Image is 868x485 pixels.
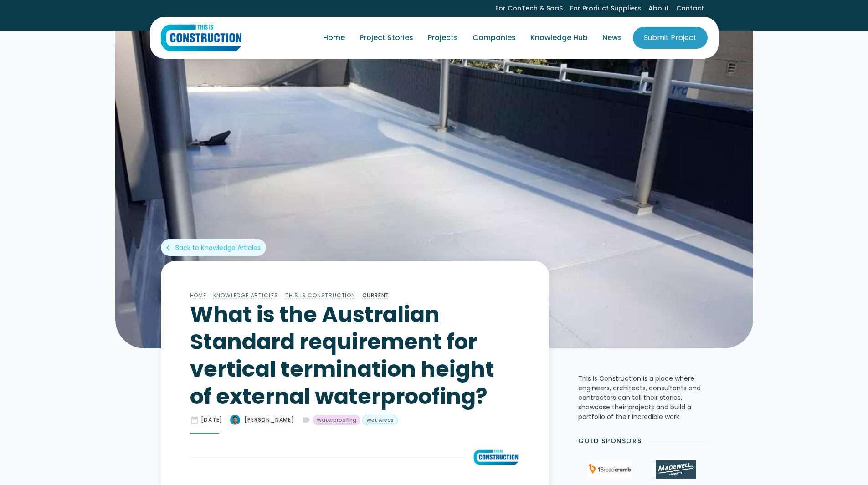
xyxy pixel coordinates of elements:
div: Wet Areas [366,416,394,424]
div: / [206,290,213,301]
img: Madewell Products [656,460,696,479]
h2: Gold Sponsors [578,436,642,446]
img: What is the Australian Standard requirement for vertical termination height of external waterproo... [115,30,753,348]
img: What is the Australian Standard requirement for vertical termination height of external waterproo... [230,414,241,425]
div: Submit Project [644,32,697,43]
a: Home [190,291,206,299]
div: [DATE] [201,416,223,424]
a: Current [362,291,390,299]
a: arrow_back_iosBack to Knowledge Articles [161,239,266,256]
a: home [161,24,241,51]
a: This Is Construction [285,291,355,299]
a: Wet Areas [362,415,398,426]
img: What is the Australian Standard requirement for vertical termination height of external waterproo... [472,448,520,466]
a: Submit Project [633,27,708,49]
div: arrow_back_ios [166,243,174,252]
div: Waterproofing [317,416,356,424]
img: 1Breadcrumb [587,460,632,479]
div: [PERSON_NAME] [244,416,294,424]
div: Back to Knowledge Articles [175,243,261,252]
p: This Is Construction is a place where engineers, architects, consultants and contractors can tell... [578,374,708,422]
a: Knowledge Articles [213,291,278,299]
div: / [355,290,362,301]
a: [PERSON_NAME] [230,414,294,425]
a: Knowledge Hub [523,25,595,51]
div: / [278,290,285,301]
a: Projects [421,25,465,51]
h1: What is the Australian Standard requirement for vertical termination height of external waterproo... [190,301,520,410]
a: Companies [465,25,523,51]
div: date_range [190,415,199,424]
a: Waterproofing [313,415,360,426]
a: Project Stories [352,25,421,51]
div: label [302,415,311,424]
img: This Is Construction Logo [161,24,241,51]
a: Home [316,25,352,51]
a: News [595,25,629,51]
